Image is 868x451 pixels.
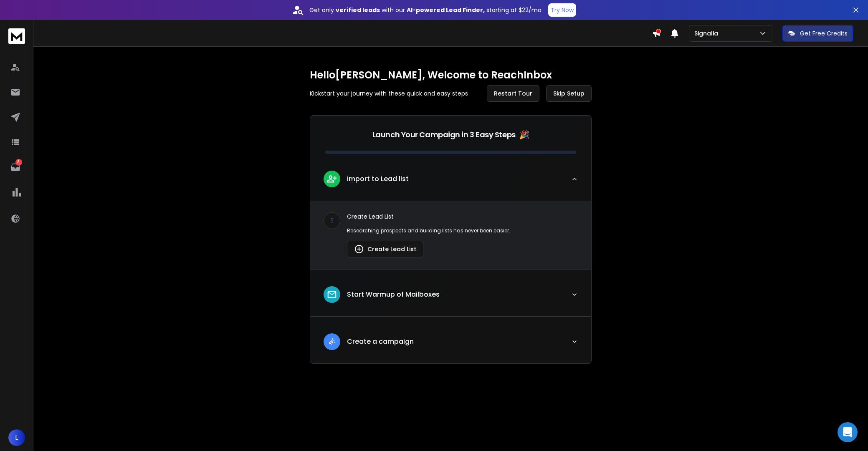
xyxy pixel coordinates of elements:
[800,29,848,38] p: Get Free Credits
[326,174,337,184] img: lead
[310,164,591,201] button: leadImport to Lead list
[347,227,578,234] p: Researching prospects and building lists has never been easier.
[354,244,364,254] img: lead
[8,429,25,446] button: L
[309,6,542,14] p: Get only with our starting at $22/mo
[326,336,337,347] img: lead
[407,6,485,14] strong: AI-powered Lead Finder,
[15,159,22,166] p: 3
[548,3,576,17] button: Try Now
[372,129,516,141] p: Launch Your Campaign in 3 Easy Steps
[546,85,592,102] button: Skip Setup
[324,212,340,229] div: 1
[694,29,721,38] p: Signalia
[310,201,591,269] div: leadImport to Lead list
[310,280,591,316] button: leadStart Warmup of Mailboxes
[551,6,574,14] p: Try Now
[310,89,468,98] p: Kickstart your journey with these quick and easy steps
[782,25,853,42] button: Get Free Credits
[310,327,591,363] button: leadCreate a campaign
[347,212,578,221] p: Create Lead List
[519,129,529,141] span: 🎉
[487,85,539,102] button: Restart Tour
[326,289,337,300] img: lead
[310,68,592,82] h1: Hello [PERSON_NAME] , Welcome to ReachInbox
[838,422,858,442] div: Open Intercom Messenger
[553,89,585,98] span: Skip Setup
[336,6,380,14] strong: verified leads
[7,159,24,176] a: 3
[347,290,440,300] p: Start Warmup of Mailboxes
[8,28,25,44] img: logo
[347,174,409,184] p: Import to Lead list
[347,337,414,347] p: Create a campaign
[347,241,423,257] button: Create Lead List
